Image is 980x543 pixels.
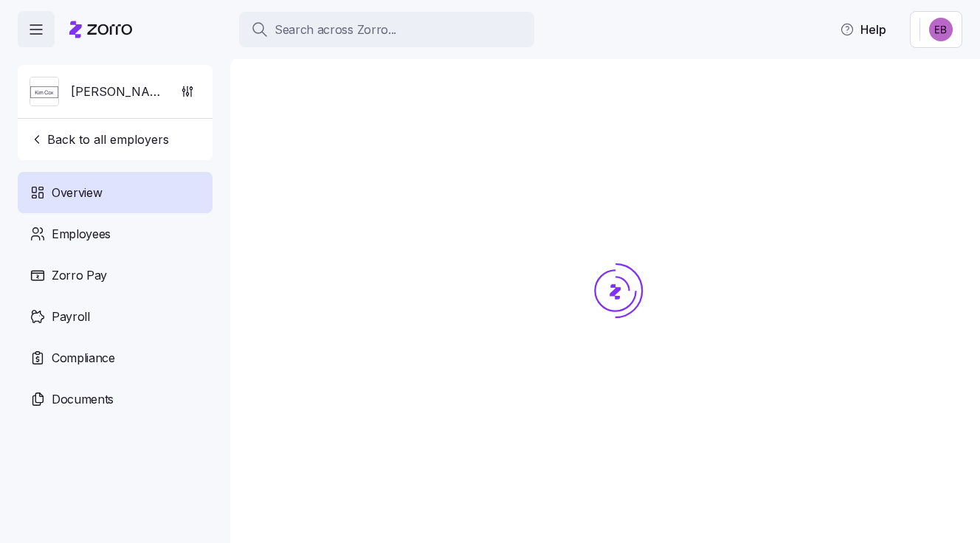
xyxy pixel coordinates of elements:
span: Employees [52,225,111,243]
img: e893a1d701ecdfe11b8faa3453cd5ce7 [929,18,953,41]
span: Payroll [52,308,90,326]
button: Search across Zorro... [239,12,534,47]
a: Compliance [18,337,213,378]
span: Back to all employers [30,131,169,148]
a: Documents [18,378,213,420]
span: Documents [52,390,114,409]
span: Overview [52,184,102,202]
span: Help [840,21,886,38]
a: Employees [18,213,213,255]
span: Compliance [52,349,115,367]
a: Overview [18,172,213,213]
button: Help [828,15,898,44]
button: Back to all employers [24,125,175,154]
span: Zorro Pay [52,266,107,285]
span: [PERSON_NAME] [71,83,162,101]
a: Payroll [18,296,213,337]
span: Search across Zorro... [275,21,396,39]
a: Zorro Pay [18,255,213,296]
img: Employer logo [30,77,58,107]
